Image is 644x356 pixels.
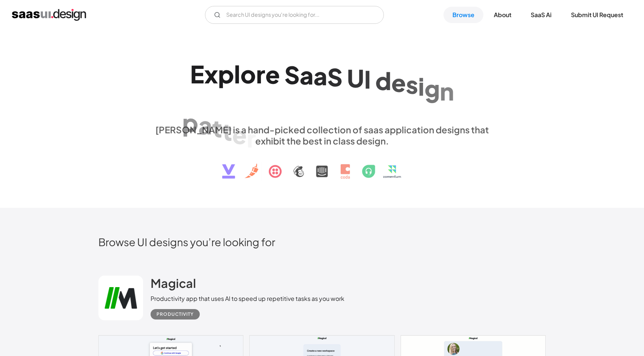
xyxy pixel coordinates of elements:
[522,7,561,23] a: SaaS Ai
[327,62,342,91] div: S
[151,294,344,303] div: Productivity app that uses AI to speed up repetitive tasks as you work
[182,108,198,136] div: p
[300,61,313,89] div: a
[205,6,384,24] form: Email Form
[218,60,234,88] div: p
[209,146,435,185] img: text, icon, saas logo
[98,235,546,248] h2: Browse UI designs you’re looking for
[151,276,196,294] a: Magical
[204,60,218,88] div: x
[347,63,364,92] div: U
[313,61,327,90] div: a
[364,65,371,93] div: I
[190,60,204,88] div: E
[234,60,240,88] div: l
[157,310,194,319] div: Productivity
[391,68,406,97] div: e
[222,117,232,145] div: t
[240,60,256,88] div: o
[151,276,196,290] h2: Magical
[151,60,493,117] h1: Explore SaaS UI design patterns & interactions.
[205,6,384,24] input: Search UI designs you're looking for...
[198,111,212,139] div: a
[247,124,256,152] div: r
[485,7,520,23] a: About
[440,77,454,105] div: n
[375,66,391,95] div: d
[424,74,440,103] div: g
[12,9,86,21] a: home
[562,7,632,23] a: Submit UI Request
[284,60,300,89] div: S
[151,124,493,146] div: [PERSON_NAME] is a hand-picked collection of saas application designs that exhibit the best in cl...
[212,114,222,142] div: t
[406,70,418,99] div: s
[265,60,280,88] div: e
[232,120,247,149] div: e
[256,60,265,88] div: r
[418,72,424,101] div: i
[443,7,483,23] a: Browse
